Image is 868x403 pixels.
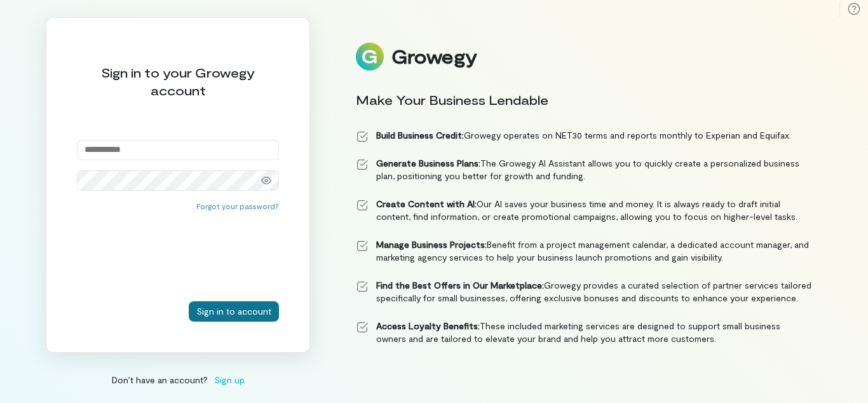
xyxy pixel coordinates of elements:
strong: Manage Business Projects: [376,239,487,250]
div: Growegy [391,46,477,67]
li: Benefit from a project management calendar, a dedicated account manager, and marketing agency ser... [356,238,812,264]
img: Logo [356,43,384,71]
strong: Build Business Credit: [376,130,464,140]
button: Sign in to account [189,301,279,322]
li: Growegy operates on NET30 terms and reports monthly to Experian and Equifax. [356,129,812,142]
strong: Generate Business Plans: [376,158,480,168]
li: Growegy provides a curated selection of partner services tailored specifically for small business... [356,279,812,304]
div: Don’t have an account? [46,373,310,386]
div: Make Your Business Lendable [356,91,812,109]
strong: Create Content with AI: [376,198,477,209]
strong: Find the Best Offers in Our Marketplace: [376,280,544,290]
span: Sign up [214,373,245,386]
li: These included marketing services are designed to support small business owners and are tailored ... [356,320,812,345]
li: Our AI saves your business time and money. It is always ready to draft initial content, find info... [356,198,812,223]
div: Sign in to your Growegy account [77,64,279,99]
strong: Access Loyalty Benefits: [376,320,480,331]
li: The Growegy AI Assistant allows you to quickly create a personalized business plan, positioning y... [356,157,812,182]
button: Forgot your password? [196,201,279,211]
